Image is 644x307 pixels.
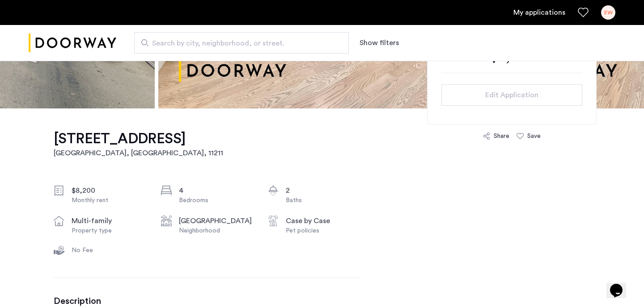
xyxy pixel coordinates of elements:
[527,132,541,141] div: Save
[29,26,116,60] img: logo
[72,226,147,235] div: Property type
[286,216,361,226] div: Case by Case
[179,226,254,235] div: Neighborhood
[179,216,254,226] div: [GEOGRAPHIC_DATA]
[152,38,324,49] span: Search by city, neighborhood, or street.
[494,132,509,141] div: Share
[54,130,223,148] h1: [STREET_ADDRESS]
[286,185,361,196] div: 2
[606,271,635,298] iframe: chat widget
[72,246,147,255] div: No Fee
[286,226,361,235] div: Pet policies
[513,7,565,18] a: My application
[54,296,361,307] h3: Description
[72,185,147,196] div: $8,200
[179,196,254,205] div: Bedrooms
[441,84,582,106] button: button
[601,5,615,20] div: EW
[72,196,147,205] div: Monthly rent
[578,7,589,18] a: Favorites
[485,90,538,100] span: Edit Application
[72,216,147,226] div: multi-family
[54,148,223,158] h2: [GEOGRAPHIC_DATA], [GEOGRAPHIC_DATA] , 11211
[286,196,361,205] div: Baths
[29,26,116,60] a: Cazamio logo
[134,32,349,54] input: Apartment Search
[179,185,254,196] div: 4
[360,37,399,48] button: Show or hide filters
[54,130,223,158] a: [STREET_ADDRESS][GEOGRAPHIC_DATA], [GEOGRAPHIC_DATA], 11211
